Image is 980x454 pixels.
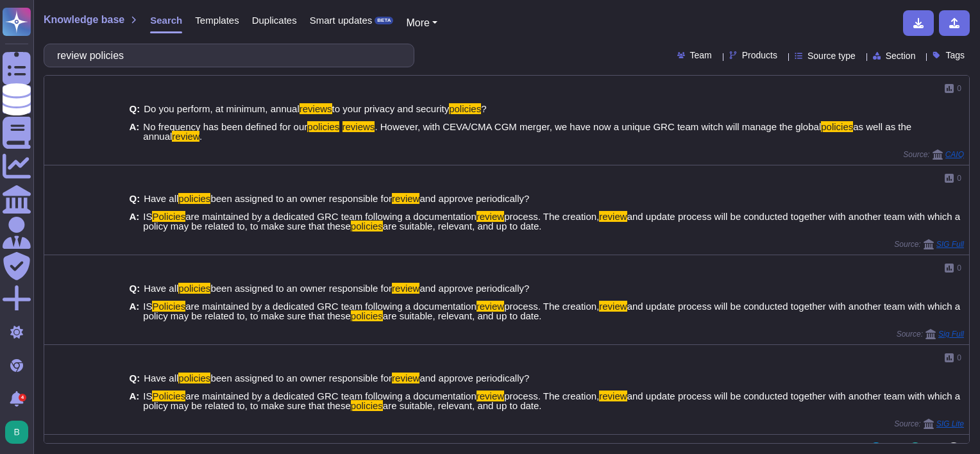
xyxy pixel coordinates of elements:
mark: policies [178,373,210,383]
span: SIG Lite [936,420,964,428]
span: Templates [195,15,239,25]
span: IS [143,301,152,312]
b: A: [129,391,139,410]
mark: policies [351,400,383,411]
span: are suitable, relevant, and up to date. [383,400,542,411]
span: process. The creation, [504,301,599,312]
span: Team [690,51,712,60]
span: Smart updates [310,15,373,25]
span: and approve periodically? [419,193,529,204]
mark: review [477,211,504,222]
span: Have all [144,373,178,383]
span: Source type [807,51,856,60]
span: Sig Full [938,330,964,338]
mark: policies [178,193,210,204]
span: Do you perform, at minimum, annual [144,103,300,114]
button: More [406,15,437,31]
mark: reviews [342,121,375,132]
span: and update process will be conducted together with another team with which a policy may be relate... [143,301,960,321]
mark: review [599,211,627,222]
mark: review [392,373,419,383]
span: No frequency has been defined for our [143,121,307,132]
button: user [3,418,37,446]
span: Source: [897,329,964,339]
mark: review [477,391,504,401]
span: Source: [903,149,964,160]
span: are suitable, relevant, and up to date. [383,221,542,231]
span: Tags [945,51,965,60]
b: Q: [129,373,140,383]
span: and update process will be conducted together with another team with which a policy may be relate... [143,391,960,411]
span: are maintained by a dedicated GRC team following a documentation [185,301,477,312]
mark: reviews [300,103,332,114]
b: A: [129,212,139,231]
mark: policies [449,103,481,114]
span: Duplicates [252,15,297,25]
span: to your privacy and security [332,103,450,114]
span: are maintained by a dedicated GRC team following a documentation [185,391,477,401]
mark: review [392,193,419,204]
span: been assigned to an owner responsible for [210,283,392,294]
span: IS [143,391,152,401]
span: process. The creation, [504,211,599,222]
span: Knowledge base [44,15,124,25]
mark: review [477,301,504,312]
mark: Policies [152,301,185,312]
mark: review [392,283,419,294]
div: 4 [19,394,26,401]
span: and update process will be conducted together with another team with which a policy may be relate... [143,211,960,231]
img: user [5,421,28,444]
span: been assigned to an owner responsible for [210,373,392,383]
mark: Policies [152,391,185,401]
span: Have all [144,283,178,294]
span: 0 [957,354,961,362]
mark: policies [178,283,210,294]
mark: policies [821,121,853,132]
span: 0 [957,264,961,272]
span: and approve periodically? [419,283,529,294]
mark: Policies [152,211,185,222]
span: ? [481,103,486,114]
span: are suitable, relevant, and up to date. [383,310,542,321]
mark: policies [307,121,339,132]
span: Products [742,51,777,60]
span: . [199,131,202,142]
span: process. The creation, [504,391,599,401]
span: . However, with CEVA/CMA CGM merger, we have now a unique GRC team witch will manage the global [375,121,821,132]
mark: review [599,391,627,401]
span: as well as the annual [143,121,911,142]
b: Q: [129,194,140,203]
span: Source: [894,239,964,249]
span: IS [143,211,152,222]
b: A: [129,301,139,321]
b: A: [129,122,139,141]
b: Q: [129,104,140,113]
b: Q: [129,283,140,293]
mark: policies [351,221,383,231]
span: 0 [957,174,961,182]
span: Source: [894,419,964,429]
span: Search [150,15,182,25]
span: been assigned to an owner responsible for [210,193,392,204]
span: 0 [957,85,961,92]
input: Search a question or template... [51,44,401,67]
span: More [406,17,429,28]
mark: review [599,301,627,312]
span: are maintained by a dedicated GRC team following a documentation [185,211,477,222]
span: SIG Full [936,240,964,248]
span: Section [886,51,916,60]
div: BETA [375,17,393,24]
span: and approve periodically? [419,373,529,383]
span: Have all [144,193,178,204]
span: CAIQ [945,151,964,158]
mark: review [172,131,199,142]
mark: policies [351,310,383,321]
